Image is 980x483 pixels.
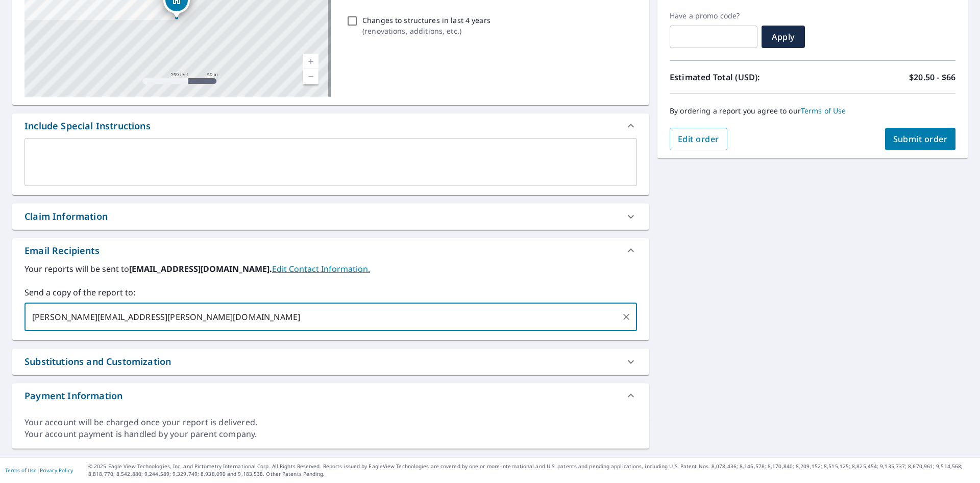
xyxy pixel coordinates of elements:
div: Substitutions and Customization [24,355,171,369]
div: Substitutions and Customization [12,349,649,375]
p: By ordering a report you agree to our [670,106,955,116]
b: [EMAIL_ADDRESS][DOMAIN_NAME]. [129,263,272,274]
a: Current Level 17, Zoom In [303,54,318,69]
div: Payment Information [24,389,122,403]
div: Your account will be charged once your report is delivered. [24,417,637,428]
p: Estimated Total (USD): [670,71,813,83]
span: Edit order [678,133,719,145]
div: Payment Information [12,383,649,408]
div: Include Special Instructions [24,119,151,133]
button: Edit order [670,128,727,150]
div: Email Recipients [24,244,100,258]
p: | [5,467,73,473]
label: Have a promo code? [670,11,757,20]
button: Clear [619,310,633,324]
p: Changes to structures in last 4 years [362,15,491,26]
button: Submit order [885,128,956,150]
a: EditContactInfo [272,263,370,274]
p: $20.50 - $66 [909,71,955,83]
span: Apply [770,31,797,42]
label: Your reports will be sent to [24,263,637,275]
a: Terms of Use [5,467,37,474]
a: Privacy Policy [40,467,73,474]
span: Submit order [893,133,948,145]
div: Your account payment is handled by your parent company. [24,428,637,440]
p: © 2025 Eagle View Technologies, Inc. and Pictometry International Corp. All Rights Reserved. Repo... [88,463,975,478]
a: Terms of Use [801,106,846,116]
div: Claim Information [12,203,649,229]
div: Email Recipients [12,238,649,263]
label: Send a copy of the report to: [24,286,637,298]
p: ( renovations, additions, etc. ) [362,26,491,36]
div: Claim Information [24,210,108,223]
a: Current Level 17, Zoom Out [303,69,318,84]
button: Apply [762,26,805,48]
div: Include Special Instructions [12,113,649,138]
